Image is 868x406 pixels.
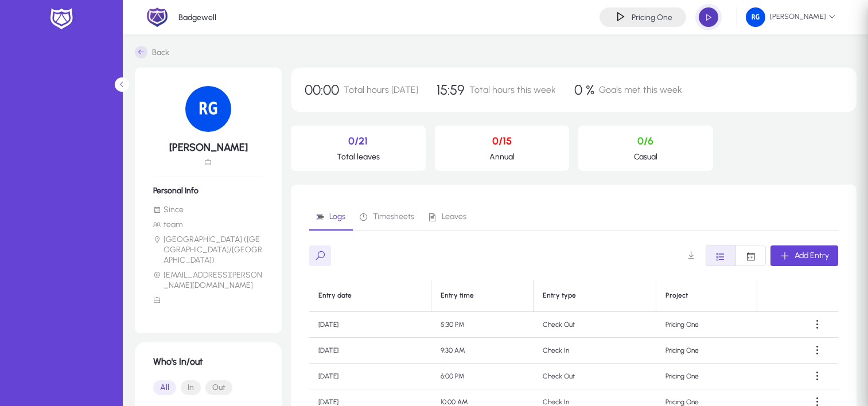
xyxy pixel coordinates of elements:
h1: Who's In/out [153,356,263,367]
td: Pricing One [656,312,757,338]
th: Entry time [431,280,534,312]
td: [DATE] [309,364,431,389]
img: 133.png [746,7,765,27]
span: Timesheets [373,213,414,221]
h4: Pricing One [632,13,672,22]
p: 0/15 [444,135,560,147]
div: Project [665,291,748,300]
td: 9:30 AM [431,338,534,364]
span: Add Entry [795,251,829,260]
button: In [181,380,201,395]
a: Timesheets [353,203,422,231]
span: 00:00 [305,81,339,98]
div: Entry date [318,291,422,300]
li: [GEOGRAPHIC_DATA] ([GEOGRAPHIC_DATA]/[GEOGRAPHIC_DATA]) [153,235,263,266]
span: Total hours this week [469,84,556,95]
td: Pricing One [656,338,757,364]
td: 6:00 PM [431,364,534,389]
a: Back [135,46,169,58]
p: 0/6 [587,135,704,147]
h6: Personal Info [153,186,263,196]
td: Check Out [534,312,656,338]
img: 2.png [146,6,168,28]
li: team [153,220,263,230]
p: Casual [587,152,704,162]
td: Pricing One [656,364,757,389]
img: 133.png [185,86,231,132]
li: Since [153,205,263,215]
div: Entry type [543,291,646,300]
img: white-logo.png [47,7,76,31]
span: 15:59 [437,81,465,98]
span: 0 % [574,81,594,98]
a: Logs [309,203,353,231]
button: Out [205,380,232,395]
button: [PERSON_NAME] [737,7,845,28]
span: Total hours [DATE] [344,84,418,95]
div: Project [665,291,688,300]
span: Goals met this week [599,84,682,95]
mat-button-toggle-group: Font Style [153,376,263,399]
button: All [153,380,176,395]
p: Annual [444,152,560,162]
p: Badgewell [178,13,216,22]
span: Logs [329,213,345,221]
li: [EMAIL_ADDRESS][PERSON_NAME][DOMAIN_NAME] [153,270,263,291]
a: Leaves [422,203,474,231]
mat-button-toggle-group: Font Style [706,245,766,266]
p: Total leaves [300,152,417,162]
button: Add Entry [770,245,838,266]
p: 0/21 [300,135,417,147]
span: Leaves [442,213,466,221]
td: 5:30 PM [431,312,534,338]
h5: [PERSON_NAME] [153,141,263,154]
div: Entry type [543,291,576,300]
td: Check In [534,338,656,364]
td: Check Out [534,364,656,389]
div: Entry date [318,291,352,300]
span: [PERSON_NAME] [746,7,836,27]
td: [DATE] [309,312,431,338]
td: [DATE] [309,338,431,364]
